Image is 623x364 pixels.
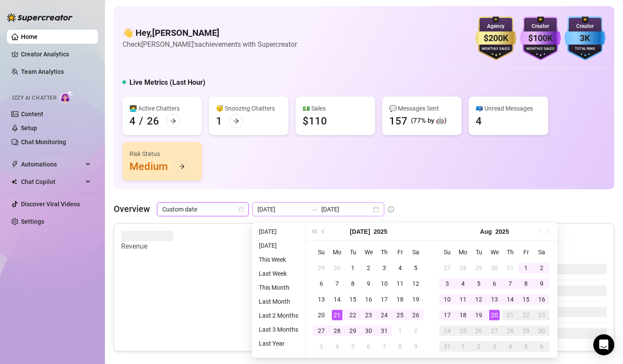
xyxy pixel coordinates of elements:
img: Chat Copilot [11,179,17,185]
a: Creator Analytics [21,47,91,61]
th: Tu [345,244,361,260]
div: 11 [458,294,468,305]
td: 2025-08-01 [518,260,534,276]
div: 9 [411,341,421,352]
li: This Week [255,254,302,265]
div: $100K [520,31,561,45]
td: 2025-09-04 [502,339,518,354]
div: 4 [476,114,482,128]
a: Setup [21,125,37,132]
div: Total Fans [564,46,606,52]
td: 2025-08-18 [455,307,471,323]
td: 2025-07-24 [376,307,392,323]
span: arrow-right [179,163,185,170]
td: 2025-07-05 [408,260,424,276]
img: blue-badge-DgoSNQY1.svg [564,17,606,60]
td: 2025-08-25 [455,323,471,339]
div: 5 [348,341,358,352]
div: 2 [536,263,547,273]
div: Open Intercom Messenger [593,334,614,355]
td: 2025-07-17 [376,291,392,307]
div: 22 [348,310,358,320]
div: 4 [458,278,468,289]
div: 5 [411,263,421,273]
div: 19 [411,294,421,305]
td: 2025-08-10 [439,291,455,307]
th: Su [439,244,455,260]
div: 30 [363,326,374,336]
div: 18 [458,310,468,320]
li: Last 3 Months [255,324,302,335]
img: gold-badge-CigiZidd.svg [475,17,516,60]
div: 27 [316,326,327,336]
li: [DATE] [255,240,302,251]
a: Discover Viral Videos [21,201,80,208]
div: 5 [521,341,531,352]
td: 2025-07-04 [392,260,408,276]
div: 20 [489,310,500,320]
td: 2025-08-04 [329,339,345,354]
td: 2025-09-03 [487,339,502,354]
div: 👩‍💻 Active Chatters [129,104,195,113]
img: logo-BBDzfeDw.svg [7,13,73,22]
th: Tu [471,244,487,260]
div: 3 [316,341,327,352]
td: 2025-08-08 [392,339,408,354]
td: 2025-08-04 [455,276,471,291]
img: AI Chatter [60,90,73,103]
div: 6 [316,278,327,289]
input: Start date [258,205,307,214]
li: [DATE] [255,226,302,237]
td: 2025-08-24 [439,323,455,339]
div: 16 [363,294,374,305]
div: 13 [316,294,327,305]
th: Mo [329,244,345,260]
span: Custom date [162,203,244,216]
td: 2025-08-07 [376,339,392,354]
th: Th [502,244,518,260]
div: 5 [473,278,484,289]
td: 2025-08-02 [534,260,550,276]
div: 6 [536,341,547,352]
div: 8 [395,341,405,352]
span: swap-right [311,206,318,213]
td: 2025-07-28 [455,260,471,276]
td: 2025-08-09 [534,276,550,291]
td: 2025-07-31 [502,260,518,276]
td: 2025-07-12 [408,276,424,291]
div: 1 [348,263,358,273]
span: Automations [21,157,83,171]
div: 8 [521,278,531,289]
li: Last 2 Months [255,310,302,321]
td: 2025-07-23 [361,307,376,323]
td: 2025-07-26 [408,307,424,323]
div: 12 [411,278,421,289]
td: 2025-07-02 [361,260,376,276]
div: 15 [348,294,358,305]
div: 30 [536,326,547,336]
td: 2025-08-16 [534,291,550,307]
td: 2025-07-28 [329,323,345,339]
div: 17 [442,310,452,320]
div: 4 [395,263,405,273]
td: 2025-09-05 [518,339,534,354]
th: We [487,244,502,260]
div: 12 [473,294,484,305]
td: 2025-07-29 [471,260,487,276]
div: Creator [520,22,561,31]
div: 31 [379,326,390,336]
div: 14 [505,294,515,305]
td: 2025-07-20 [313,307,329,323]
div: 28 [458,263,468,273]
div: 27 [489,326,500,336]
span: calendar [239,207,244,212]
div: 7 [332,278,342,289]
div: 4 [332,341,342,352]
div: 9 [536,278,547,289]
td: 2025-08-03 [313,339,329,354]
div: 2 [473,341,484,352]
td: 2025-08-14 [502,291,518,307]
div: 6 [489,278,500,289]
div: 31 [505,263,515,273]
button: Previous month (PageUp) [319,223,328,240]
